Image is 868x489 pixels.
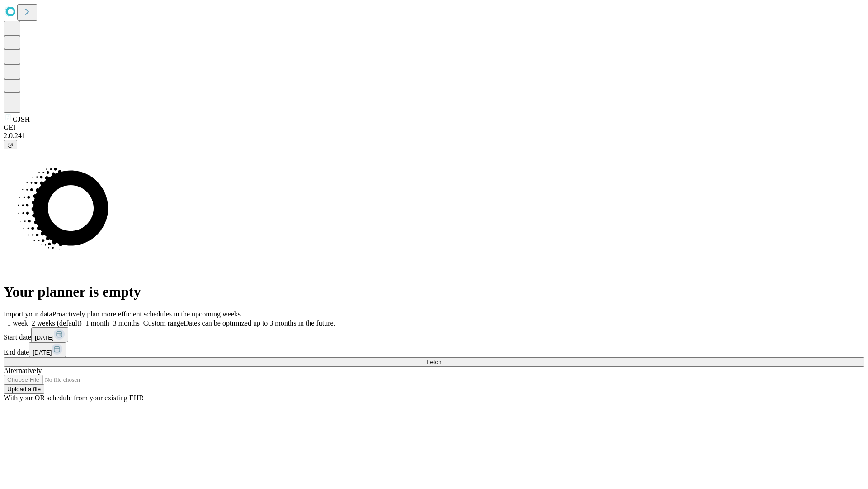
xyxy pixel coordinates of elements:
span: Alternatively [4,367,42,374]
button: @ [4,140,17,149]
div: 2.0.241 [4,132,864,140]
h1: Your planner is empty [4,283,864,300]
div: GEI [4,124,864,132]
span: 3 months [113,319,140,327]
span: Proactively plan more efficient schedules in the upcoming weeks. [52,310,242,318]
button: [DATE] [31,327,68,342]
span: Import your data [4,310,52,318]
button: Upload a file [4,384,44,394]
span: Dates can be optimized up to 3 months in the future. [184,319,335,327]
div: End date [4,342,864,357]
span: 1 week [7,319,28,327]
span: GJSH [13,115,30,123]
button: Fetch [4,357,864,367]
span: With your OR schedule from your existing EHR [4,394,144,402]
span: 2 weeks (default) [32,319,82,327]
button: [DATE] [29,342,66,357]
span: Fetch [426,359,441,365]
span: [DATE] [33,349,52,356]
div: Start date [4,327,864,342]
span: Custom range [143,319,184,327]
span: @ [7,141,14,148]
span: [DATE] [35,334,54,341]
span: 1 month [85,319,109,327]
